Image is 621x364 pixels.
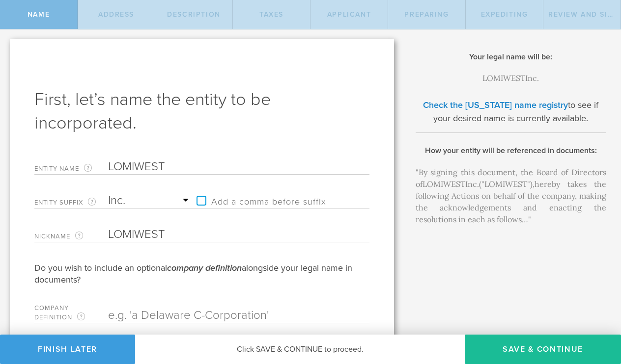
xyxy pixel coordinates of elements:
[404,10,449,19] span: Preparing
[465,179,479,189] span: Inc.
[416,145,606,156] h2: How your entity will be referenced in documents:
[259,10,283,19] span: Taxes
[327,10,371,19] span: Applicant
[34,231,108,242] label: Nickname
[423,100,568,110] a: Check the [US_STATE] name registry
[28,10,50,19] span: Name
[98,10,134,19] span: Address
[416,166,606,225] div: "By signing this document, the Board of Directors of hereby takes the following Actions on behalf...
[108,159,335,174] input: Required
[548,10,619,19] span: Review and Sign
[167,10,220,19] span: Description
[192,193,326,208] label: Add a comma before suffix
[108,227,335,242] input: Required
[34,305,108,323] label: Company Definition
[479,179,535,189] span: ("LOMIWEST"),
[481,10,528,19] span: Expediting
[482,73,525,83] span: LOMIWEST
[108,308,335,323] input: e.g. 'a Delaware C-Corporation'
[423,179,465,189] span: LOMIWEST
[525,73,539,83] span: Inc.
[34,197,108,208] label: Entity Suffix
[34,88,369,135] h1: First, let’s name the entity to be incorporated.
[416,52,606,62] h2: Your legal name will be:
[34,262,369,286] div: Do you wish to include an optional alongside your legal name in documents?
[34,163,108,174] label: Entity Name
[167,262,242,273] em: company definition
[237,344,364,354] span: Click SAVE & CONTINUE to proceed.
[465,335,621,364] button: Save & Continue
